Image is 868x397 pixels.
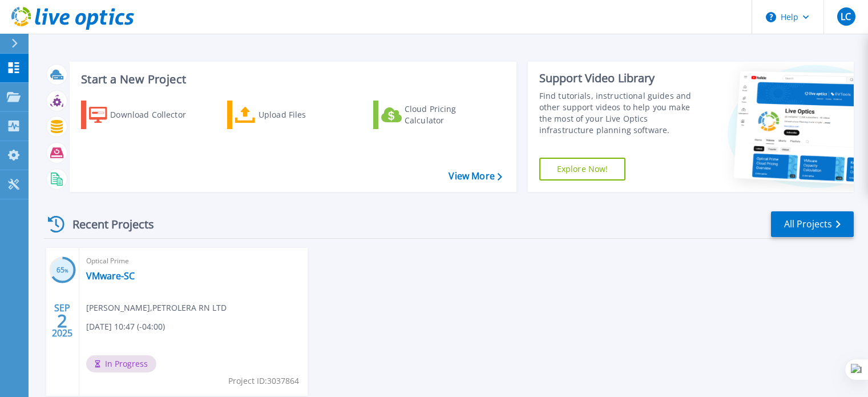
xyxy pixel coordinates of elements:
[449,171,502,182] a: View More
[86,302,227,314] span: [PERSON_NAME] , PETROLERA RN LTD
[110,103,201,126] div: Download Collector
[64,267,68,274] span: %
[86,355,156,372] span: In Progress
[57,316,67,326] span: 2
[86,320,165,333] span: [DATE] 10:47 (-04:00)
[86,270,135,282] a: VMware-SC
[51,300,73,342] div: SEP 2025
[81,73,502,86] h3: Start a New Project
[405,103,496,126] div: Cloud Pricing Calculator
[44,210,169,238] div: Recent Projects
[228,375,299,387] span: Project ID: 3037864
[539,71,703,86] div: Support Video Library
[841,12,851,21] span: LC
[373,101,500,129] a: Cloud Pricing Calculator
[86,255,301,267] span: Optical Prime
[771,211,854,237] a: All Projects
[259,103,350,126] div: Upload Files
[539,90,703,136] div: Find tutorials, instructional guides and other support videos to help you make the most of your L...
[49,264,76,277] h3: 65
[227,101,354,129] a: Upload Files
[81,101,208,129] a: Download Collector
[539,158,626,181] a: Explore Now!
